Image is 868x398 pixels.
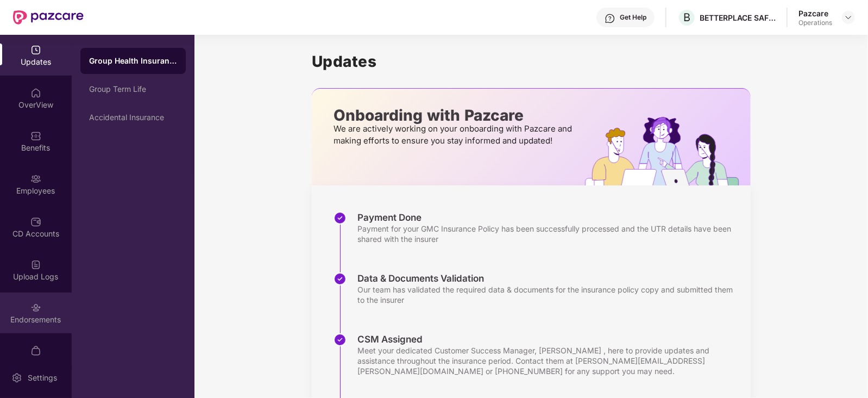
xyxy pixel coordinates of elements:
[798,18,832,27] div: Operations
[334,333,347,346] img: svg+xml;base64,PHN2ZyBpZD0iU3RlcC1Eb25lLTMyeDMyIiB4bWxucz0iaHR0cDovL3d3dy53My5vcmcvMjAwMC9zdmciIH...
[30,88,41,98] img: svg+xml;base64,PHN2ZyBpZD0iSG9tZSIgeG1sbnM9Imh0dHA6Ly93d3cudzMub3JnLzIwMDAvc3ZnIiB3aWR0aD0iMjAiIG...
[844,13,853,22] img: svg+xml;base64,PHN2ZyBpZD0iRHJvcGRvd24tMzJ4MzIiIHhtbG5zPSJodHRwOi8vd3d3LnczLm9yZy8yMDAwL3N2ZyIgd2...
[89,55,177,66] div: Group Health Insurance
[357,223,740,244] div: Payment for your GMC Insurance Policy has been successfully processed and the UTR details have be...
[700,13,776,23] div: BETTERPLACE SAFETY SOLUTIONS PRIVATE LIMITED
[24,372,60,383] div: Settings
[30,45,41,55] img: svg+xml;base64,PHN2ZyBpZD0iVXBkYXRlZCIgeG1sbnM9Imh0dHA6Ly93d3cudzMub3JnLzIwMDAvc3ZnIiB3aWR0aD0iMj...
[89,85,177,94] div: Group Term Life
[798,8,832,18] div: Pazcare
[357,272,740,284] div: Data & Documents Validation
[30,216,41,227] img: svg+xml;base64,PHN2ZyBpZD0iQ0RfQWNjb3VudHMiIGRhdGEtbmFtZT0iQ0QgQWNjb3VudHMiIHhtbG5zPSJodHRwOi8vd3...
[11,372,22,383] img: svg+xml;base64,PHN2ZyBpZD0iU2V0dGluZy0yMHgyMCIgeG1sbnM9Imh0dHA6Ly93d3cudzMub3JnLzIwMDAvc3ZnIiB3aW...
[13,10,84,24] img: New Pazcare Logo
[89,113,177,122] div: Accidental Insurance
[605,13,615,24] img: svg+xml;base64,PHN2ZyBpZD0iSGVscC0zMngzMiIgeG1sbnM9Imh0dHA6Ly93d3cudzMub3JnLzIwMDAvc3ZnIiB3aWR0aD...
[357,345,740,376] div: Meet your dedicated Customer Success Manager, [PERSON_NAME] , here to provide updates and assista...
[312,52,751,71] h1: Updates
[30,345,41,356] img: svg+xml;base64,PHN2ZyBpZD0iTXlfT3JkZXJzIiBkYXRhLW5hbWU9Ik15IE9yZGVycyIgeG1sbnM9Imh0dHA6Ly93d3cudz...
[585,117,751,185] img: hrOnboarding
[357,284,740,305] div: Our team has validated the required data & documents for the insurance policy copy and submitted ...
[683,11,690,24] span: B
[334,272,347,285] img: svg+xml;base64,PHN2ZyBpZD0iU3RlcC1Eb25lLTMyeDMyIiB4bWxucz0iaHR0cDovL3d3dy53My5vcmcvMjAwMC9zdmciIH...
[30,302,41,313] img: svg+xml;base64,PHN2ZyBpZD0iRW5kb3JzZW1lbnRzIiB4bWxucz0iaHR0cDovL3d3dy53My5vcmcvMjAwMC9zdmciIHdpZH...
[620,13,646,22] div: Get Help
[334,123,575,147] p: We are actively working on your onboarding with Pazcare and making efforts to ensure you stay inf...
[334,110,575,120] p: Onboarding with Pazcare
[30,173,41,184] img: svg+xml;base64,PHN2ZyBpZD0iRW1wbG95ZWVzIiB4bWxucz0iaHR0cDovL3d3dy53My5vcmcvMjAwMC9zdmciIHdpZHRoPS...
[30,259,41,270] img: svg+xml;base64,PHN2ZyBpZD0iVXBsb2FkX0xvZ3MiIGRhdGEtbmFtZT0iVXBsb2FkIExvZ3MiIHhtbG5zPSJodHRwOi8vd3...
[30,130,41,141] img: svg+xml;base64,PHN2ZyBpZD0iQmVuZWZpdHMiIHhtbG5zPSJodHRwOi8vd3d3LnczLm9yZy8yMDAwL3N2ZyIgd2lkdGg9Ij...
[334,212,347,225] img: svg+xml;base64,PHN2ZyBpZD0iU3RlcC1Eb25lLTMyeDMyIiB4bWxucz0iaHR0cDovL3d3dy53My5vcmcvMjAwMC9zdmciIH...
[357,212,740,223] div: Payment Done
[357,333,740,345] div: CSM Assigned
